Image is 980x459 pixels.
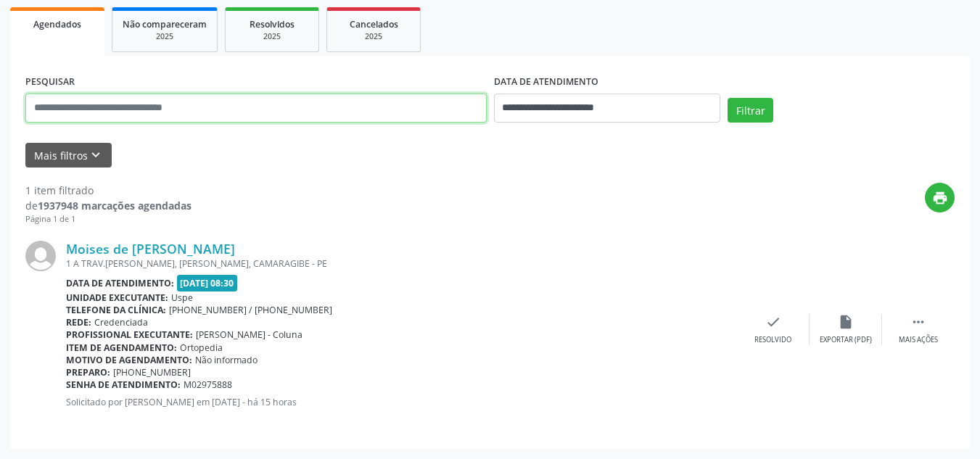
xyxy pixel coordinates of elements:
i:  [910,314,926,330]
i: keyboard_arrow_down [88,147,104,163]
i: insert_drive_file [838,314,854,330]
div: Página 1 de 1 [25,213,192,226]
span: [DATE] 08:30 [177,275,238,291]
span: [PHONE_NUMBER] / [PHONE_NUMBER] [169,304,332,316]
div: 2025 [236,31,308,42]
button: print [925,183,955,212]
div: Resolvido [754,335,791,345]
img: img [25,241,56,271]
a: Moises de [PERSON_NAME] [66,241,235,257]
div: 2025 [337,31,410,42]
button: Mais filtroskeyboard_arrow_down [25,143,112,168]
span: Não informado [195,354,258,366]
b: Data de atendimento: [66,277,174,289]
b: Senha de atendimento: [66,379,181,391]
span: M02975888 [184,379,232,391]
button: Filtrar [728,98,773,123]
div: de [25,198,192,213]
span: Uspe [171,291,193,304]
label: DATA DE ATENDIMENTO [494,71,598,94]
div: 1 A TRAV.[PERSON_NAME], [PERSON_NAME], CAMARAGIBE - PE [66,257,737,270]
b: Profissional executante: [66,328,193,341]
label: PESQUISAR [25,71,75,94]
b: Preparo: [66,366,110,379]
span: Não compareceram [123,18,207,30]
b: Rede: [66,316,91,328]
b: Motivo de agendamento: [66,354,192,366]
p: Solicitado por [PERSON_NAME] em [DATE] - há 15 horas [66,396,737,408]
span: Resolvidos [250,18,295,30]
i: check [765,314,781,330]
span: [PHONE_NUMBER] [113,366,191,379]
div: 2025 [123,31,207,42]
i: print [932,190,948,206]
span: Agendados [33,18,81,30]
b: Item de agendamento: [66,342,177,354]
div: Exportar (PDF) [820,335,872,345]
strong: 1937948 marcações agendadas [38,199,192,212]
b: Unidade executante: [66,291,168,304]
div: Mais ações [899,335,938,345]
span: Credenciada [94,316,148,328]
div: 1 item filtrado [25,183,192,198]
span: Cancelados [350,18,398,30]
span: [PERSON_NAME] - Coluna [196,328,302,341]
span: Ortopedia [180,342,223,354]
b: Telefone da clínica: [66,304,166,316]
